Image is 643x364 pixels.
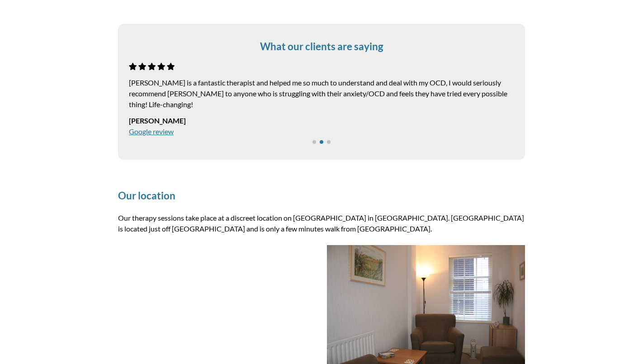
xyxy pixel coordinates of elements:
[129,127,174,136] a: Google review
[118,213,525,234] p: Our therapy sessions take place at a discreet location on [GEOGRAPHIC_DATA] in [GEOGRAPHIC_DATA]....
[118,189,525,202] h2: Our location
[129,40,514,52] h2: What our clients are saying
[129,77,514,110] p: [PERSON_NAME] is a fantastic therapist and helped me so much to understand and deal with my OCD, ...
[312,140,316,144] span: Go to slide 1
[129,115,514,126] p: [PERSON_NAME]
[129,61,514,160] div: 2 / 3
[320,140,323,144] span: Go to slide 2
[327,140,331,144] span: Go to slide 3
